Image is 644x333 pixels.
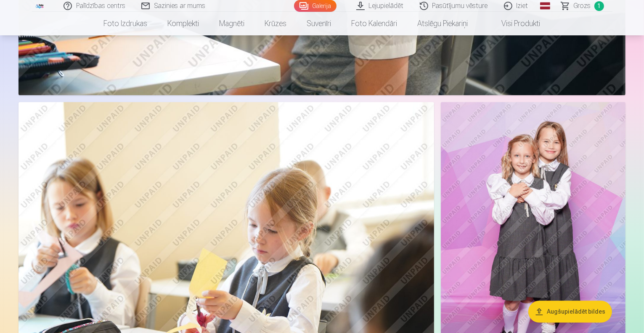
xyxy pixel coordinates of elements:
a: Komplekti [158,12,209,35]
span: 1 [594,1,604,11]
a: Visi produkti [478,12,551,35]
a: Krūzes [255,12,297,35]
a: Atslēgu piekariņi [408,12,478,35]
button: Augšupielādēt bildes [528,301,612,323]
a: Foto kalendāri [342,12,408,35]
img: /fa1 [35,3,45,8]
a: Suvenīri [297,12,342,35]
a: Foto izdrukas [94,12,158,35]
span: Grozs [574,1,591,11]
a: Magnēti [209,12,255,35]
